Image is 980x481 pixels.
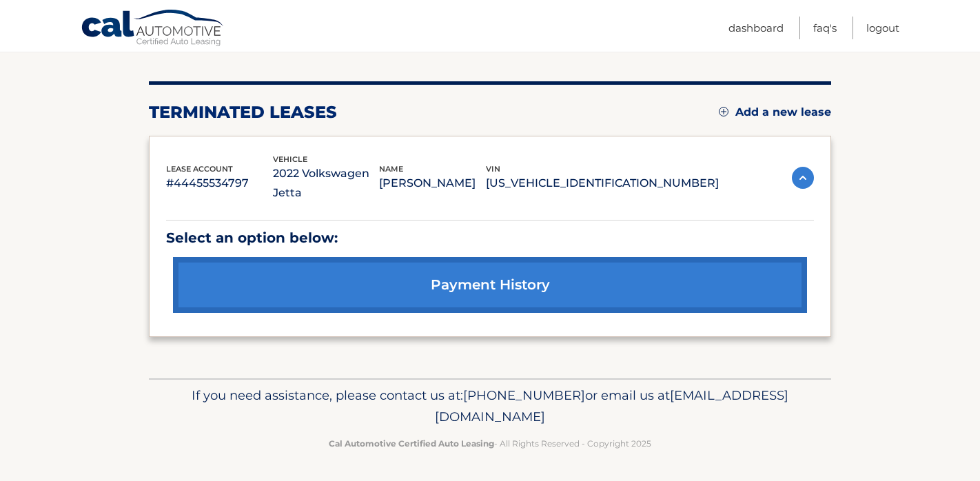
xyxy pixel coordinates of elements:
[379,164,403,174] span: name
[719,105,831,119] a: Add a new lease
[166,164,233,174] span: lease account
[166,226,814,250] p: Select an option below:
[813,17,837,39] a: FAQ's
[719,107,728,116] img: add.svg
[329,438,494,449] strong: Cal Automotive Certified Auto Leasing
[158,385,822,429] p: If you need assistance, please contact us at: or email us at
[866,17,899,39] a: Logout
[273,164,380,203] p: 2022 Volkswagen Jetta
[486,164,500,174] span: vin
[463,387,585,403] span: [PHONE_NUMBER]
[379,174,486,193] p: [PERSON_NAME]
[486,174,719,193] p: [US_VEHICLE_IDENTIFICATION_NUMBER]
[149,102,337,123] h2: terminated leases
[173,257,807,313] a: payment history
[158,436,822,451] p: - All Rights Reserved - Copyright 2025
[81,9,225,49] a: Cal Automotive
[166,174,273,193] p: #44455534797
[273,154,307,164] span: vehicle
[728,17,784,39] a: Dashboard
[792,167,814,189] img: accordion-active.svg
